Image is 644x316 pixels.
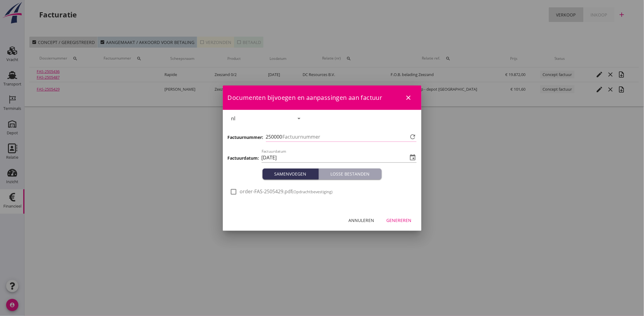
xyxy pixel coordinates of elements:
h3: Factuurdatum: [228,155,259,161]
span: 250000 [266,133,282,141]
h3: Factuurnummer: [228,134,263,140]
button: Annuleren [344,215,379,226]
div: Samenvoegen [265,171,316,177]
input: Factuurnummer [283,132,408,142]
i: event [409,154,417,161]
i: close [405,94,412,101]
input: Factuurdatum [262,153,408,162]
button: Samenvoegen [263,169,319,180]
div: Documenten bijvoegen en aanpassingen aan factuur [223,85,421,110]
button: Losse bestanden [319,169,382,180]
div: nl [231,116,236,121]
i: refresh [409,133,417,140]
div: Genereren [387,217,412,223]
button: Genereren [382,215,417,226]
div: Losse bestanden [321,171,379,177]
i: arrow_drop_down [295,115,303,122]
small: (Opdrachtbevestiging) [293,189,333,194]
div: Annuleren [349,217,374,223]
span: order-FAS-2505429.pdf [240,188,333,195]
